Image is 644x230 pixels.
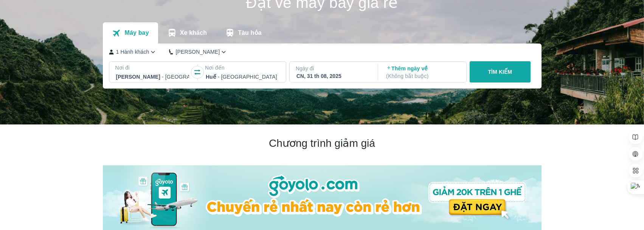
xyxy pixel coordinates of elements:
p: Máy bay [124,29,149,37]
p: 1 Hành khách [116,48,149,56]
p: Nơi đến [205,64,280,71]
p: ( Không bắt buộc ) [386,72,459,80]
p: Ngày đi [296,65,371,72]
div: transportation tabs [103,22,271,44]
h2: Chương trình giảm giá [103,137,542,150]
p: Thêm ngày về [386,65,459,80]
p: Nơi đi [115,64,190,71]
button: TÌM KIẾM [470,61,531,82]
p: TÌM KIẾM [488,68,512,76]
button: [PERSON_NAME] [169,48,228,56]
p: Xe khách [180,29,207,37]
p: [PERSON_NAME] [175,48,220,56]
button: 1 Hành khách [109,48,157,56]
div: CN, 31 th 08, 2025 [296,72,370,80]
p: Tàu hỏa [238,29,262,37]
